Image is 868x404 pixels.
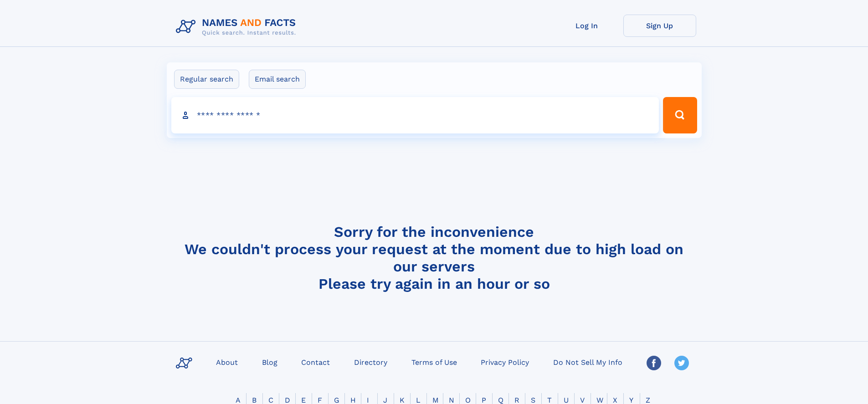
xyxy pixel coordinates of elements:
h4: Sorry for the inconvenience We couldn't process your request at the moment due to high load on ou... [172,223,696,292]
a: Privacy Policy [477,355,533,368]
label: Email search [249,70,306,89]
a: About [212,355,241,368]
img: Twitter [674,356,689,370]
a: Do Not Sell My Info [550,355,626,368]
img: Facebook [647,356,661,370]
img: Logo Names and Facts [172,15,303,39]
a: Blog [258,355,281,368]
label: Regular search [174,70,239,89]
a: Terms of Use [408,355,461,368]
button: Search Button [663,97,697,133]
a: Log In [550,15,623,37]
a: Contact [298,355,334,368]
input: search input [171,97,659,133]
a: Sign Up [623,15,696,37]
a: Directory [350,355,391,368]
